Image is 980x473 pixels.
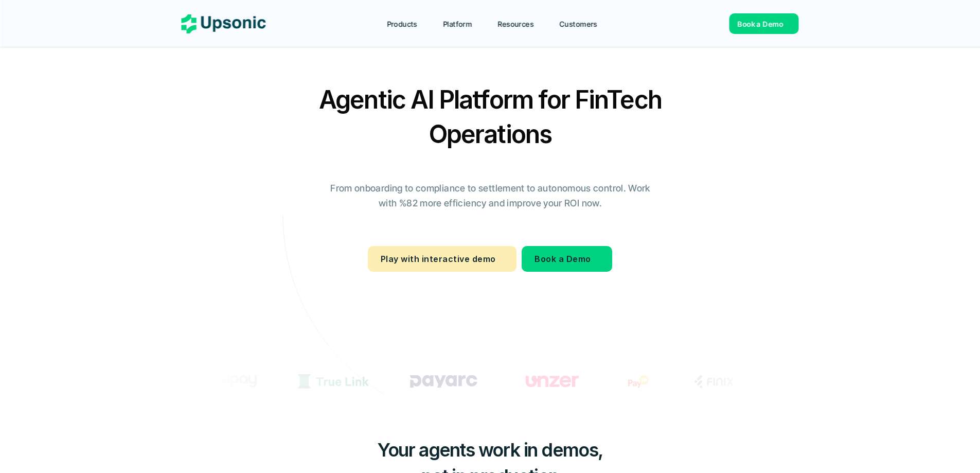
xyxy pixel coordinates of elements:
[535,252,591,267] p: Book a Demo
[498,19,534,29] p: Resources
[310,82,670,151] h2: Agentic AI Platform for FinTech Operations
[560,19,598,29] p: Customers
[522,246,612,272] a: Book a Demo
[738,19,783,29] p: Book a Demo
[381,14,434,33] a: Products
[443,19,472,29] p: Platform
[381,252,495,267] p: Play with interactive demo
[368,246,516,272] a: Play with interactive demo
[387,19,417,29] p: Products
[323,181,657,211] p: From onboarding to compliance to settlement to autonomous control. Work with %82 more efficiency ...
[729,13,799,34] a: Book a Demo
[377,439,603,461] span: Your agents work in demos,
